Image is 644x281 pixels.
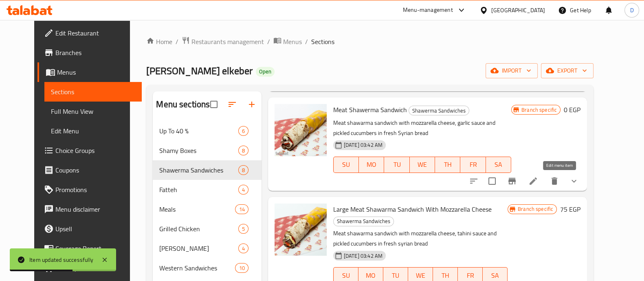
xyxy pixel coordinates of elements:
span: Grilled Chicken [159,224,238,234]
a: Promotions [37,180,142,199]
button: Branch-specific-item [502,171,522,191]
span: WE [413,159,432,170]
span: Branch specific [518,106,560,114]
div: Shawerma Sandwiches8 [153,160,261,180]
button: export [541,63,593,78]
div: Up To 40 % [159,126,238,136]
a: Coupons [37,160,142,180]
button: FR [460,157,486,173]
span: MO [362,159,381,170]
svg: Show Choices [569,176,579,186]
button: show more [564,171,584,191]
a: Full Menu View [44,102,142,121]
span: 5 [239,225,248,233]
div: items [238,146,248,155]
h6: 75 EGP [560,204,580,215]
span: Promotions [55,185,135,195]
div: Open [256,67,275,77]
span: Edit Restaurant [55,28,135,38]
span: Shawerma Sandwiches [334,217,393,226]
div: items [238,224,248,234]
span: Large Meat Shawarma Sandwich With Mozzarella Cheese [333,203,492,215]
span: Select all sections [205,96,222,113]
button: Add section [242,95,262,114]
nav: breadcrumb [146,36,593,47]
h2: Menu sections [156,98,210,111]
span: Choice Groups [55,146,135,155]
span: [PERSON_NAME] elkeber [146,62,253,80]
div: items [238,165,248,175]
span: SA [489,159,508,170]
button: import [486,63,538,78]
button: delete [545,171,564,191]
span: 4 [239,186,248,194]
div: items [238,126,248,136]
span: Western Sandwiches [159,263,235,273]
span: Branches [55,48,135,58]
button: SU [333,157,359,173]
div: Fatteh [159,185,238,195]
li: / [305,37,308,46]
span: [DATE] 03:42 AM [341,141,386,149]
span: [PERSON_NAME] [159,243,238,253]
span: Branch specific [514,205,556,213]
a: Choice Groups [37,141,142,160]
div: Fatteh4 [153,180,261,199]
span: Sort sections [222,95,242,114]
span: Meals [159,204,235,214]
span: TH [438,159,457,170]
span: Menus [283,37,302,46]
div: Grilled Chicken5 [153,219,261,239]
div: items [235,263,248,273]
a: Upsell [37,219,142,239]
p: Meat shawarma sandwich with mozzarella cheese, tahini sauce and pickled cucumbers in fresh syrian... [333,228,508,249]
span: import [492,66,531,76]
a: Branches [37,43,142,62]
a: Edit Menu [44,121,142,141]
span: Select to update [484,173,501,190]
button: SA [486,157,511,173]
span: Coverage Report [55,243,135,253]
div: items [235,204,248,214]
h6: 0 EGP [564,104,580,115]
span: 8 [239,166,248,174]
div: Shawerma Sandwiches [409,106,469,115]
span: Restaurants management [191,37,264,46]
span: D [630,6,633,15]
span: Sections [51,87,135,97]
span: TU [387,159,406,170]
span: Meat Shawerma Sandwich [333,104,407,116]
span: [DATE] 03:42 AM [341,252,386,260]
span: SU [337,159,356,170]
span: Shawerma Sandwiches [159,165,238,175]
span: Coupons [55,165,135,175]
button: WE [410,157,435,173]
a: Menus [273,36,302,47]
div: Menu-management [403,5,453,15]
span: 14 [235,206,248,213]
div: Western Sandwiches10 [153,258,261,278]
button: TH [435,157,460,173]
span: Sections [311,37,334,46]
div: Meals14 [153,199,261,219]
div: Shawerma Sandwiches [333,217,394,226]
span: Shamy Boxes [159,146,238,155]
img: Large Meat Shawarma Sandwich With Mozzarella Cheese [275,204,327,256]
button: TU [384,157,409,173]
p: Meat shawarma sandwich with mozzarella cheese, garlic sauce and pickled cucumbers in fresh Syrian... [333,118,511,138]
button: MO [359,157,384,173]
span: Edit Menu [51,126,135,136]
span: 8 [239,147,248,155]
div: Item updated successfully [29,255,93,264]
a: Menus [37,62,142,82]
span: Full Menu View [51,106,135,116]
img: Meat Shawerma Sandwich [275,104,327,156]
span: 4 [239,245,248,252]
button: sort-choices [464,171,484,191]
a: Home [146,37,172,46]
